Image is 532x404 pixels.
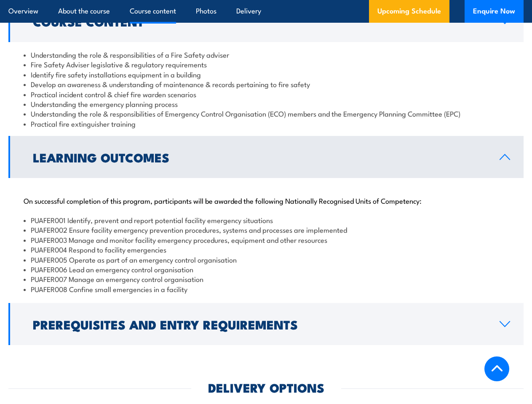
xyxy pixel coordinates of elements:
li: PUAFER003 Manage and monitor facility emergency procedures, equipment and other resources [24,235,508,245]
h2: Course Content [33,16,486,27]
li: PUAFER005 Operate as part of an emergency control organisation [24,255,508,264]
li: Understanding the role & responsibilities of Emergency Control Organisation (ECO) members and the... [24,109,508,118]
li: PUAFER002 Ensure facility emergency prevention procedures, systems and processes are implemented [24,225,508,234]
li: Practical fire extinguisher training [24,119,508,128]
p: On successful completion of this program, participants will be awarded the following Nationally R... [24,196,508,205]
a: Prerequisites and Entry Requirements [8,303,524,345]
li: PUAFER008 Confine small emergencies in a facility [24,284,508,294]
h2: DELIVERY OPTIONS [208,382,324,393]
li: Identify fire safety installations equipment in a building [24,69,508,79]
li: Understanding the role & responsibilities of a Fire Safety adviser [24,50,508,59]
li: PUAFER007 Manage an emergency control organisation [24,274,508,284]
li: Understanding the emergency planning process [24,99,508,109]
li: Practical incident control & chief fire warden scenarios [24,89,508,99]
h2: Learning Outcomes [33,151,486,162]
a: Learning Outcomes [8,136,524,178]
h2: Prerequisites and Entry Requirements [33,319,486,330]
li: PUAFER001 Identify, prevent and report potential facility emergency situations [24,215,508,225]
li: PUAFER006 Lead an emergency control organisation [24,264,508,274]
li: Develop an awareness & understanding of maintenance & records pertaining to fire safety [24,79,508,89]
li: PUAFER004 Respond to facility emergencies [24,245,508,254]
li: Fire Safety Adviser legislative & regulatory requirements [24,59,508,69]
